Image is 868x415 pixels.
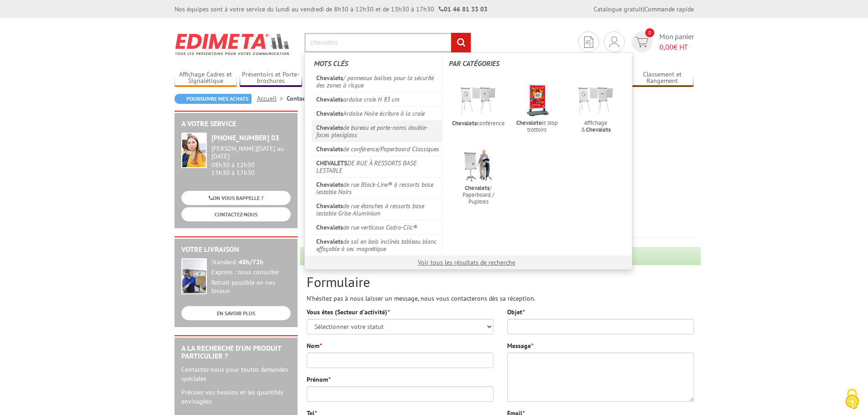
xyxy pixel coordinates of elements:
h2: Formulaire [307,274,694,289]
em: Chevalets [316,95,343,103]
input: rechercher [451,33,471,52]
em: Chevalets [316,223,343,231]
img: widget-livraison.jpg [181,258,207,294]
label: Nom [307,341,322,350]
p: Précisez vos besoins et les quantités envisagées [181,388,291,406]
div: Standard : [211,258,291,266]
em: Chevalets [465,184,489,192]
a: CHEVALETSDE RUE À RESSORTS BASE LESTABLE [312,156,442,177]
a: Chevaletsde sol en bois inclinés tableau blanc effaçable à sec magnétique [312,234,442,256]
a: Commande rapide [644,5,694,13]
a: Affichage &Chevalets [566,79,625,136]
a: Catalogue gratuit [594,5,643,13]
img: devis rapide [635,37,648,47]
label: Objet [507,307,524,317]
span: € HT [659,42,694,52]
div: Nos équipes sont à votre service du lundi au vendredi de 8h30 à 12h30 et de 13h30 à 17h30 [175,5,488,14]
a: Poursuivre mes achats [175,94,252,104]
a: Présentoirs et Porte-brochures [240,71,303,86]
p: N'hésitez pas à nous laisser un message, nous vous contacterons dès sa réception. [307,294,694,303]
li: Contact [287,94,308,103]
div: Express : nous consulter [211,268,291,277]
div: [PERSON_NAME][DATE] au [DATE] [211,145,291,160]
a: Classement et Rangement [631,71,694,86]
a: ChevaletsArdoise Noire écriture à la craie [312,106,442,120]
span: conférence [452,120,505,133]
div: Votre demande a bien été envoyée. Merci pour votre message. [300,247,701,265]
img: chevalets_de_rue_a_ressorts_base_lestable_gris_alu_215323.jpg [518,82,556,119]
strong: 01 46 81 33 03 [439,5,488,13]
em: Chevalets [316,109,343,118]
em: Chevalets [316,145,343,153]
div: 08h30 à 12h30 13h30 à 17h30 [211,145,291,176]
img: chevalets_conference_vignette.jpg [459,147,497,184]
img: chevalets_conference_216721.jpg [577,82,615,119]
a: devis rapide 0 Mon panier 0,00€ HT [629,31,694,52]
a: Chevaletsde rue Black-Line® à ressorts base lestable Noirs [312,177,442,199]
span: Affichage & [569,119,622,133]
a: Chevaletsde bureau et porte-noms double-faces plexiglass [312,120,442,142]
em: Chevalets [316,180,343,189]
img: Edimeta [175,27,291,61]
em: Chevalets [316,74,343,82]
input: Rechercher un produit ou une référence... [304,33,471,52]
span: et stop trottoirs [510,119,564,133]
a: Accueil [257,94,287,102]
img: devis rapide [584,36,593,48]
a: Chevaletsconférence [449,79,508,136]
label: Prénom [307,375,330,384]
button: Cookies (fenêtre modale) [836,384,868,415]
img: widget-service.jpg [181,133,207,168]
label: Vous êtes (Secteur d'activité) [307,307,390,317]
h2: Votre livraison [181,246,291,254]
a: CONTACTEZ-NOUS [181,207,291,221]
a: Voir tous les résultats de recherche [418,258,515,266]
strong: 48h/72h [239,258,263,266]
a: ON VOUS RAPPELLE ? [181,191,291,205]
div: Rechercher un produit ou une référence... [304,52,632,270]
a: EN SAVOIR PLUS [181,306,291,320]
h2: A votre service [181,120,291,128]
em: Chevalets [316,202,343,210]
span: 0 [645,28,654,37]
span: / Paperboard / Pupitres [452,184,505,205]
a: Chevaletsde conférence/Paperboard Classiques [312,142,442,156]
em: Chevalets [316,237,343,246]
a: Chevalets/ Paperboard / Pupitres [449,144,508,208]
label: Par catégories [449,54,625,73]
label: Message [507,341,533,350]
em: Chevalets [516,119,541,127]
a: Chevaletsde rue étanches à ressorts base lestable Grise Aluminium [312,199,442,220]
img: chevalets_conference_216721.jpg [459,82,497,119]
em: CHEVALETS [316,159,347,167]
span: 0,00 [659,42,673,51]
a: Chevaletsde rue verticaux Cadro-Clic® [312,220,442,234]
em: Chevalets [316,123,343,132]
h2: A la recherche d'un produit particulier ? [181,344,291,360]
strong: [PHONE_NUMBER] 03 [211,133,279,142]
img: Cookies (fenêtre modale) [841,388,863,410]
p: Contactez-nous pour toutes demandes spéciales [181,365,291,383]
em: Chevalets [452,119,477,127]
span: Mon panier [659,31,694,52]
em: Chevalets [586,126,611,133]
img: devis rapide [609,36,619,47]
a: Chevaletsardoise craie H 83 cm [312,92,442,106]
span: Mots clés [314,59,348,68]
a: Affichage Cadres et Signalétique [175,71,237,86]
div: | [594,5,694,14]
a: Chevaletset stop trottoirs [508,79,566,136]
div: Retrait possible en nos locaux [211,279,291,295]
a: Chevalets/ panneaux balises pour la sécurité des zones à risque [312,71,442,92]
